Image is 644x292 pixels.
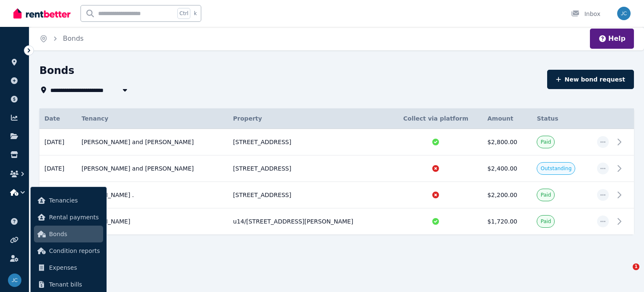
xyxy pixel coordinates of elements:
[76,208,228,235] td: [PERSON_NAME]
[44,138,64,146] span: [DATE]
[76,155,228,182] td: [PERSON_NAME] and [PERSON_NAME]
[617,7,631,20] img: Jenny Chiang
[63,34,83,44] span: Bonds
[540,139,551,145] span: Paid
[228,108,390,129] th: Property
[482,108,532,129] th: Amount
[389,108,482,129] th: Collect via platform
[34,242,103,259] a: Condition reports
[76,108,228,129] th: Tenancy
[482,155,532,182] td: $2,400.00
[39,64,74,77] h1: Bonds
[49,195,100,205] span: Tenancies
[13,7,70,20] img: RentBetter
[482,208,532,235] td: $1,720.00
[8,274,21,287] img: Jenny Chiang
[76,129,228,155] td: [PERSON_NAME] and [PERSON_NAME]
[571,10,600,18] div: Inbox
[540,192,551,198] span: Paid
[228,129,390,155] td: [STREET_ADDRESS]
[34,259,103,276] a: Expenses
[177,8,190,19] span: Ctrl
[44,114,60,123] span: Date
[228,155,390,182] td: [STREET_ADDRESS]
[228,208,390,235] td: u14/[STREET_ADDRESS][PERSON_NAME]
[532,108,592,129] th: Status
[540,218,551,225] span: Paid
[482,129,532,155] td: $2,800.00
[547,70,634,89] button: New bond request
[34,192,103,209] a: Tenancies
[29,27,93,50] nav: Breadcrumb
[34,226,103,242] a: Bonds
[76,182,228,208] td: [PERSON_NAME] .
[49,229,100,239] span: Bonds
[49,212,100,222] span: Rental payments
[633,263,639,270] span: 1
[49,263,100,273] span: Expenses
[540,165,571,172] span: Outstanding
[598,34,626,44] button: Help
[49,279,100,289] span: Tenant bills
[49,246,100,256] span: Condition reports
[228,182,390,208] td: [STREET_ADDRESS]
[615,263,636,284] iframe: Intercom live chat
[194,10,197,17] span: k
[34,209,103,226] a: Rental payments
[44,164,64,173] span: [DATE]
[482,182,532,208] td: $2,200.00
